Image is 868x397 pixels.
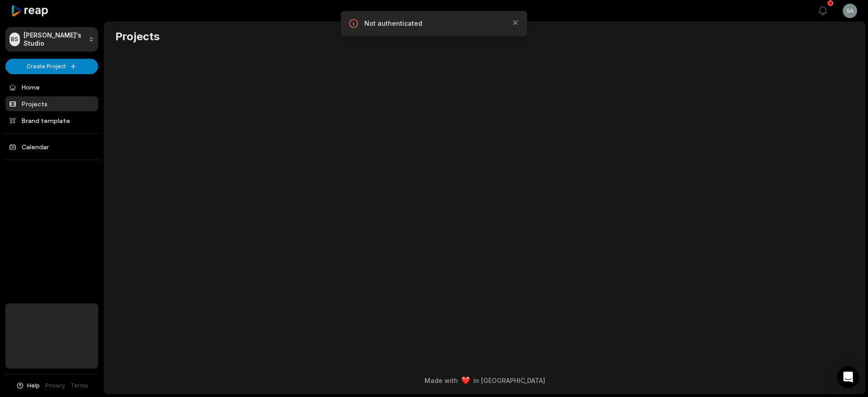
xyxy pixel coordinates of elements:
a: Terms [71,382,88,390]
a: Brand template [5,113,98,128]
a: Calendar [5,139,98,154]
button: Help [16,382,40,390]
button: Create Project [5,59,98,74]
a: Projects [5,96,98,111]
p: Not authenticated [364,19,504,28]
h2: Projects [115,29,160,44]
div: Open Intercom Messenger [837,366,859,388]
p: [PERSON_NAME]'s Studio [24,31,85,47]
a: Home [5,80,98,95]
div: BS [9,33,20,46]
span: Help [27,382,40,390]
a: Privacy [45,382,65,390]
div: Made with in [GEOGRAPHIC_DATA] [113,376,857,385]
img: heart emoji [462,377,470,385]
